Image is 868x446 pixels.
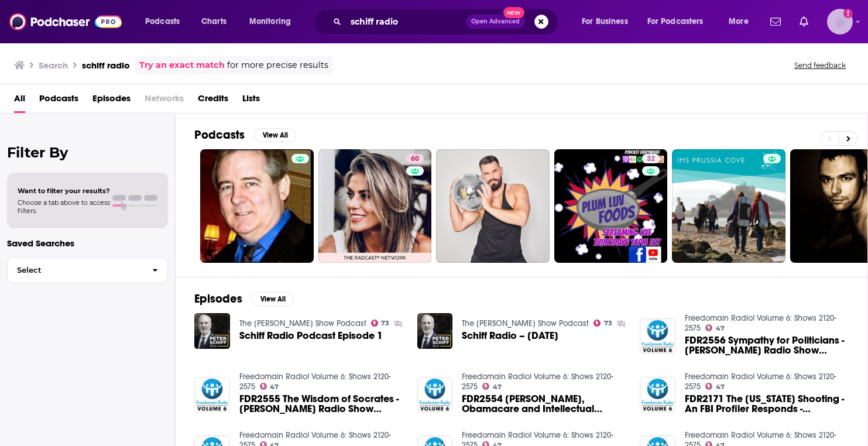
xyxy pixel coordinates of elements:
[462,394,626,414] span: FDR2554 [PERSON_NAME], Obamacare and Intellectual Property - [PERSON_NAME] Radio Show [DATE]
[466,15,525,29] button: Open AdvancedNew
[194,128,296,142] a: PodcastsView All
[92,89,131,113] a: Episodes
[270,385,279,390] span: 47
[791,60,849,70] button: Send feedback
[260,383,279,390] a: 47
[145,89,184,113] span: Networks
[582,13,628,30] span: For Business
[194,12,234,31] a: Charts
[685,335,849,355] a: FDR2556 Sympathy for Politicians - Peter Schiff Radio Show December 12th, 2013
[254,128,296,142] button: View All
[640,12,721,31] button: open menu
[462,331,558,341] span: Schiff Radio – [DATE]
[139,59,225,72] a: Try an exact match
[721,12,763,31] button: open menu
[729,13,749,30] span: More
[137,12,195,31] button: open menu
[39,89,78,113] a: Podcasts
[685,372,836,392] a: Freedomain Radio! Volume 6: Shows 2120-2575
[9,11,122,33] img: Podchaser - Follow, Share and Rate Podcasts
[346,12,466,31] input: Search podcasts, credits, & more...
[685,394,849,414] span: FDR2171 The [US_STATE] Shooting - An FBI Profiler Responds - [PERSON_NAME] Hosts the [PERSON_NAME...
[7,257,168,283] button: Select
[252,292,294,306] button: View All
[642,154,660,163] a: 32
[493,385,502,390] span: 47
[827,9,853,35] button: Show profile menu
[640,318,675,354] img: FDR2556 Sympathy for Politicians - Peter Schiff Radio Show December 12th, 2013
[18,198,110,215] span: Choose a tab above to access filters.
[685,394,849,414] a: FDR2171 The Colorado Shooting - An FBI Profiler Responds - Stefan Molyneux Hosts the Peter Schiff...
[482,383,502,390] a: 47
[417,313,453,349] img: Schiff Radio – January 1, 2014
[145,13,180,30] span: Podcasts
[705,324,725,331] a: 47
[381,321,389,326] span: 73
[827,9,853,35] span: Logged in as thomaskoenig
[39,60,68,71] h3: Search
[462,318,589,328] a: The Peter Schiff Show Podcast
[574,12,643,31] button: open menu
[593,320,612,327] a: 73
[411,153,419,165] span: 60
[82,60,130,71] h3: schiff radio
[705,383,725,390] a: 47
[685,313,836,333] a: Freedomain Radio! Volume 6: Shows 2120-2575
[194,377,230,413] img: FDR2555 The Wisdom of Socrates - Peter Schiff Radio Show December 11th, 2013
[554,149,668,263] a: 32
[647,153,655,165] span: 32
[462,372,613,392] a: Freedomain Radio! Volume 6: Shows 2120-2575
[198,89,228,113] a: Credits
[604,321,612,326] span: 73
[239,318,366,328] a: The Peter Schiff Show Podcast
[462,331,558,341] a: Schiff Radio – January 1, 2014
[14,89,25,113] span: All
[325,8,569,35] div: Search podcasts, credits, & more...
[471,19,520,25] span: Open Advanced
[685,335,849,355] span: FDR2556 Sympathy for Politicians - [PERSON_NAME] Radio Show [DATE]
[716,385,725,390] span: 47
[716,326,725,331] span: 47
[647,13,704,30] span: For Podcasters
[795,12,813,32] a: Show notifications dropdown
[239,394,403,414] span: FDR2555 The Wisdom of Socrates - [PERSON_NAME] Radio Show [DATE]
[249,13,291,30] span: Monitoring
[503,7,524,18] span: New
[241,12,306,31] button: open menu
[843,9,853,18] svg: Add a profile image
[194,291,242,306] h2: Episodes
[7,144,168,161] h2: Filter By
[239,394,403,414] a: FDR2555 The Wisdom of Socrates - Peter Schiff Radio Show December 11th, 2013
[7,238,168,249] p: Saved Searches
[227,59,328,72] span: for more precise results
[194,291,294,306] a: EpisodesView All
[239,372,391,392] a: Freedomain Radio! Volume 6: Shows 2120-2575
[18,187,110,195] span: Want to filter your results?
[242,89,260,113] a: Lists
[8,266,143,274] span: Select
[827,9,853,35] img: User Profile
[201,13,227,30] span: Charts
[766,12,785,32] a: Show notifications dropdown
[640,377,675,413] img: FDR2171 The Colorado Shooting - An FBI Profiler Responds - Stefan Molyneux Hosts the Peter Schiff...
[406,154,424,163] a: 60
[194,313,230,349] img: Schiff Radio Podcast Episode 1
[194,128,245,142] h2: Podcasts
[417,377,453,413] img: FDR2554 Mandela, Obamacare and Intellectual Property - Peter Schiff Radio Show December 10th, 2013
[462,394,626,414] a: FDR2554 Mandela, Obamacare and Intellectual Property - Peter Schiff Radio Show December 10th, 2013
[371,320,390,327] a: 73
[318,149,432,263] a: 60
[239,331,383,341] a: Schiff Radio Podcast Episode 1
